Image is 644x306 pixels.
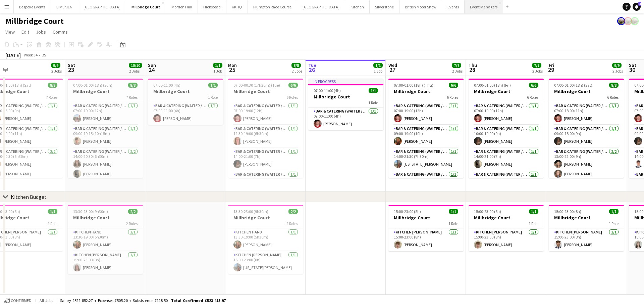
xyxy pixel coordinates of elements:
[314,88,341,93] span: 07:00-11:00 (4h)
[248,0,297,13] button: Plumpton Race Course
[465,0,503,13] button: Event Managers
[447,95,458,100] span: 6 Roles
[368,100,378,105] span: 1 Role
[128,209,138,214] span: 2/2
[549,79,624,178] app-job-card: 07:00-01:00 (18h) (Sat)8/8Millbridge Court6 RolesBar & Catering (Waiter / waitress)1/107:00-18:00...
[388,205,464,251] app-job-card: 15:00-23:00 (8h)1/1Millbridge Court1 RoleKitchen [PERSON_NAME]1/115:00-23:00 (8h)[PERSON_NAME]
[609,209,619,214] span: 1/1
[633,3,641,11] a: 4
[228,215,303,221] h3: Millbridge Court
[609,83,619,88] span: 8/8
[286,95,298,100] span: 6 Roles
[448,221,458,226] span: 1 Role
[46,95,57,100] span: 7 Roles
[469,205,544,251] div: 15:00-23:00 (8h)1/1Millbridge Court1 RoleKitchen [PERSON_NAME]1/115:00-23:00 (8h)[PERSON_NAME]
[607,95,619,100] span: 6 Roles
[148,62,156,68] span: Sun
[21,29,29,35] span: Edit
[5,52,21,58] div: [DATE]
[469,62,477,68] span: Thu
[292,69,302,74] div: 2 Jobs
[612,63,622,68] span: 9/9
[345,0,370,13] button: Kitchen
[148,102,223,125] app-card-role: Bar & Catering (Waiter / waitress)1/107:00-11:00 (4h)[PERSON_NAME]
[22,52,39,57] span: Week 34
[51,63,60,68] span: 9/9
[233,209,268,214] span: 13:30-23:00 (9h30m)
[388,102,464,125] app-card-role: Bar & Catering (Waiter / waitress)1/107:00-19:00 (12h)[PERSON_NAME]
[374,69,382,74] div: 1 Job
[549,62,554,68] span: Fri
[226,0,248,13] button: KKHQ
[129,63,142,68] span: 10/10
[308,107,383,130] app-card-role: Bar & Catering (Waiter / waitress)1/107:00-11:00 (4h)[PERSON_NAME]
[51,69,62,74] div: 2 Jobs
[388,88,464,94] h3: Millbridge Court
[208,83,218,88] span: 1/1
[233,83,280,88] span: 07:00-00:30 (17h30m) (Tue)
[73,209,108,214] span: 13:30-23:00 (9h30m)
[286,221,298,226] span: 2 Roles
[308,79,383,130] app-job-card: In progress07:00-11:00 (4h)1/1Millbridge Court1 RoleBar & Catering (Waiter / waitress)1/107:00-11...
[549,215,624,221] h3: Millbridge Court
[51,0,78,13] button: LIMEKILN
[228,62,237,68] span: Mon
[469,171,544,193] app-card-role: Bar & Catering (Waiter / waitress)1/114:00-22:00 (8h)
[208,95,218,100] span: 1 Role
[288,83,298,88] span: 6/6
[68,205,143,274] div: 13:30-23:00 (9h30m)2/2Millbridge Court2 RolesKitchen Hand1/113:30-19:00 (5h30m)[PERSON_NAME]Kitch...
[291,63,301,68] span: 8/8
[60,298,226,303] div: Salary £522 852.27 + Expenses £505.20 + Subsistence £118.50 =
[617,17,625,25] app-user-avatar: Staffing Manager
[11,193,47,200] div: Kitchen Budget
[474,209,501,214] span: 15:00-23:00 (8h)
[387,66,397,74] span: 27
[369,88,378,93] span: 1/1
[68,148,143,180] app-card-role: Bar & Catering (Waiter / waitress)2/214:00-20:30 (6h30m)[PERSON_NAME][PERSON_NAME]
[624,17,632,25] app-user-avatar: Staffing Manager
[128,83,138,88] span: 8/8
[307,66,316,74] span: 26
[468,66,477,74] span: 28
[67,66,75,74] span: 23
[68,125,143,148] app-card-role: Bar & Catering (Waiter / waitress)1/109:00-19:15 (10h15m)[PERSON_NAME]
[213,63,222,68] span: 1/1
[5,16,64,26] h1: Millbridge Court
[68,79,143,178] app-job-card: 07:00-01:00 (18h) (Sun)8/8Millbridge Court7 RolesBar & Catering (Waiter / waitress)1/107:00-19:00...
[228,148,303,171] app-card-role: Bar & Catering (Waiter / waitress)1/114:00-21:00 (7h)[PERSON_NAME]
[388,125,464,148] app-card-role: Bar & Catering (Waiter / waitress)1/109:00-19:00 (10h)[PERSON_NAME]
[532,63,541,68] span: 7/7
[5,29,15,35] span: View
[147,66,156,74] span: 24
[3,28,17,36] a: View
[549,102,624,125] app-card-role: Bar & Catering (Waiter / waitress)1/107:00-18:00 (11h)[PERSON_NAME]
[297,0,345,13] button: [GEOGRAPHIC_DATA]
[308,94,383,100] h3: Millbridge Court
[628,66,636,74] span: 30
[549,148,624,180] app-card-role: Bar & Catering (Waiter / waitress)2/213:00-22:00 (9h)[PERSON_NAME][PERSON_NAME]
[148,79,223,125] app-job-card: 07:00-11:00 (4h)1/1Millbridge Court1 RoleBar & Catering (Waiter / waitress)1/107:00-11:00 (4h)[PE...
[388,79,464,178] div: 07:00-01:00 (18h) (Thu)6/6Millbridge Court6 RolesBar & Catering (Waiter / waitress)1/107:00-19:00...
[549,205,624,251] app-job-card: 15:00-23:00 (8h)1/1Millbridge Court1 RoleKitchen [PERSON_NAME]1/115:00-23:00 (8h)[PERSON_NAME]
[68,251,143,274] app-card-role: Kitchen [PERSON_NAME]1/115:00-23:00 (8h)[PERSON_NAME]
[549,228,624,251] app-card-role: Kitchen [PERSON_NAME]1/115:00-23:00 (8h)[PERSON_NAME]
[36,29,46,35] span: Jobs
[469,228,544,251] app-card-role: Kitchen [PERSON_NAME]1/115:00-23:00 (8h)[PERSON_NAME]
[469,79,544,178] div: 07:00-01:00 (18h) (Fri)6/6Millbridge Court6 RolesBar & Catering (Waiter / waitress)1/107:00-19:00...
[529,83,538,88] span: 6/6
[449,209,458,214] span: 1/1
[68,62,75,68] span: Sat
[469,88,544,94] h3: Millbridge Court
[308,79,383,84] div: In progress
[227,66,237,74] span: 25
[129,69,142,74] div: 2 Jobs
[68,102,143,125] app-card-role: Bar & Catering (Waiter / waitress)1/107:00-19:00 (12h)[PERSON_NAME]
[388,228,464,251] app-card-role: Kitchen [PERSON_NAME]1/115:00-23:00 (8h)[PERSON_NAME]
[527,95,538,100] span: 6 Roles
[228,251,303,274] app-card-role: Kitchen [PERSON_NAME]1/115:00-23:00 (8h)[US_STATE][PERSON_NAME]
[388,215,464,221] h3: Millbridge Court
[388,62,397,68] span: Wed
